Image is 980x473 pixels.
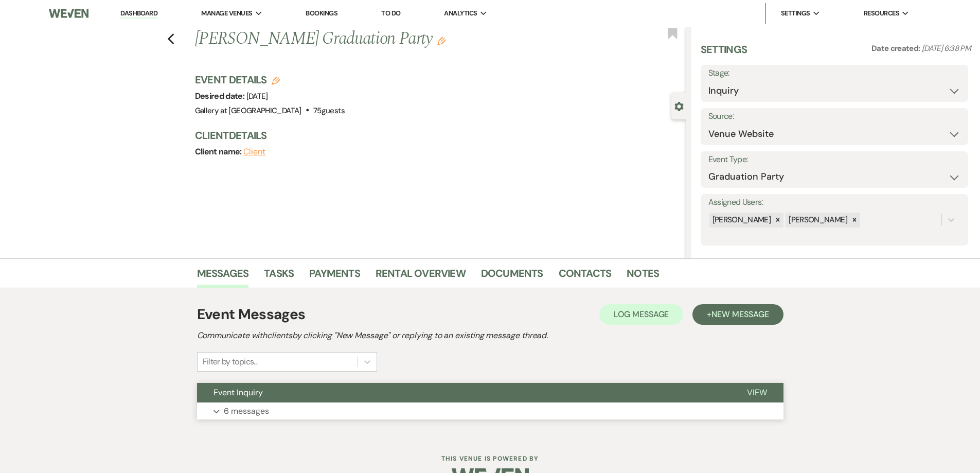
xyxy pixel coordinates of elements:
[213,387,263,398] span: Event Inquiry
[243,148,265,156] button: Client
[195,106,301,116] span: Gallery at [GEOGRAPHIC_DATA]
[49,3,88,24] img: Weven Logo
[559,265,612,288] a: Contacts
[197,265,249,288] a: Messages
[197,402,783,420] button: 6 messages
[246,91,268,101] span: [DATE]
[197,329,783,342] h2: Communicate with clients by clicking "New Message" or replying to an existing message thread.
[708,152,960,167] label: Event Type:
[708,195,960,210] label: Assigned Users:
[701,42,747,65] h3: Settings
[195,128,676,143] h3: Client Details
[201,8,252,19] span: Manage Venues
[195,91,246,101] span: Desired date:
[708,66,960,81] label: Stage:
[614,309,669,320] span: Log Message
[224,405,269,418] p: 6 messages
[313,106,345,116] span: 75 guests
[599,304,683,325] button: Log Message
[627,265,659,288] a: Notes
[871,43,922,54] span: Date created:
[481,265,543,288] a: Documents
[708,109,960,124] label: Source:
[195,146,244,157] span: Client name:
[376,265,466,288] a: Rental Overview
[786,213,849,227] div: [PERSON_NAME]
[864,8,899,19] span: Resources
[120,9,157,19] a: Dashboard
[692,304,783,325] button: +New Message
[306,9,337,17] a: Bookings
[197,383,730,402] button: Event Inquiry
[730,383,783,402] button: View
[309,265,360,288] a: Payments
[674,101,684,111] button: Close lead details
[709,213,773,227] div: [PERSON_NAME]
[381,9,400,17] a: To Do
[781,8,810,19] span: Settings
[264,265,294,288] a: Tasks
[203,356,258,368] div: Filter by topics...
[437,36,446,45] button: Edit
[444,8,477,19] span: Analytics
[922,43,971,54] span: [DATE] 6:38 PM
[197,304,306,325] h1: Event Messages
[711,309,769,320] span: New Message
[195,73,345,87] h3: Event Details
[195,27,584,51] h1: [PERSON_NAME] Graduation Party
[747,387,767,398] span: View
